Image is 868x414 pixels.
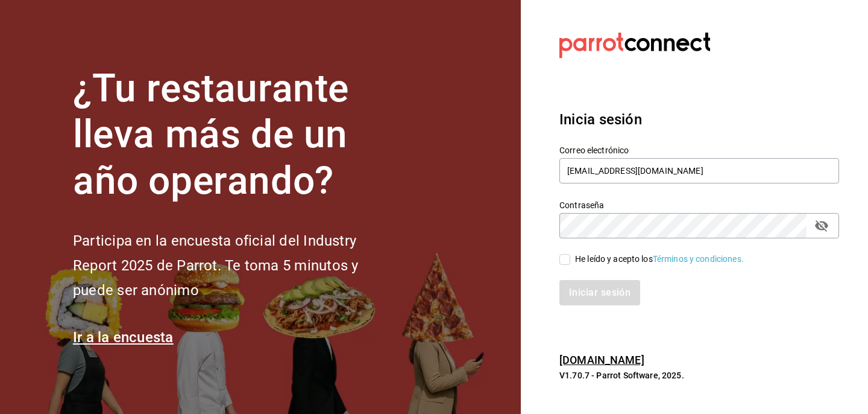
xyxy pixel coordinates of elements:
[559,145,839,154] label: Correo electrónico
[653,254,744,264] a: Términos y condiciones.
[811,215,832,236] button: passwordField
[559,158,839,183] input: Ingresa tu correo electrónico
[575,253,744,266] div: He leído y acepto los
[73,66,398,205] h1: ¿Tu restaurante lleva más de un año operando?
[559,200,839,209] label: Contraseña
[73,229,398,302] h2: Participa en la encuesta oficial del Industry Report 2025 de Parrot. Te toma 5 minutos y puede se...
[559,354,644,366] a: [DOMAIN_NAME]
[559,109,839,130] h3: Inicia sesión
[559,369,839,381] p: V1.70.7 - Parrot Software, 2025.
[73,329,174,346] a: Ir a la encuesta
